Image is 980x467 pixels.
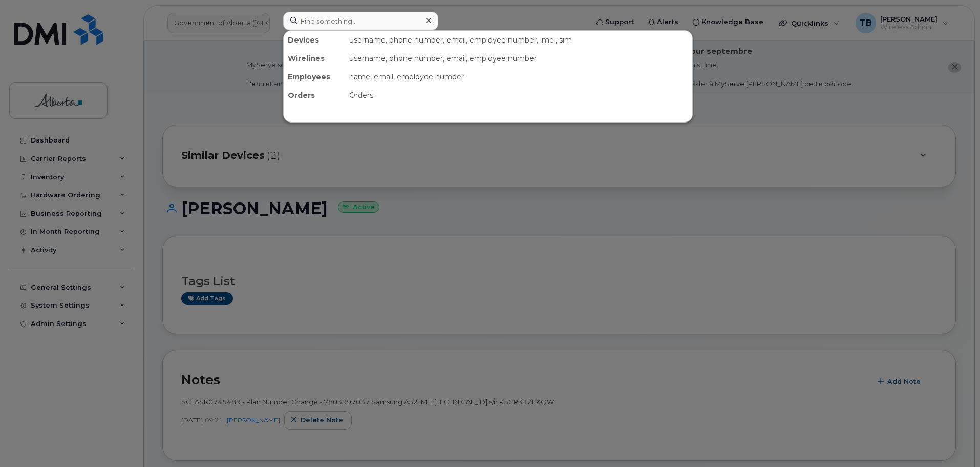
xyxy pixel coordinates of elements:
div: username, phone number, email, employee number, imei, sim [345,31,692,49]
div: Orders [284,86,345,105]
div: Orders [345,86,692,105]
div: username, phone number, email, employee number [345,49,692,68]
div: Wirelines [284,49,345,68]
div: Devices [284,31,345,49]
div: name, email, employee number [345,68,692,86]
div: Employees [284,68,345,86]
